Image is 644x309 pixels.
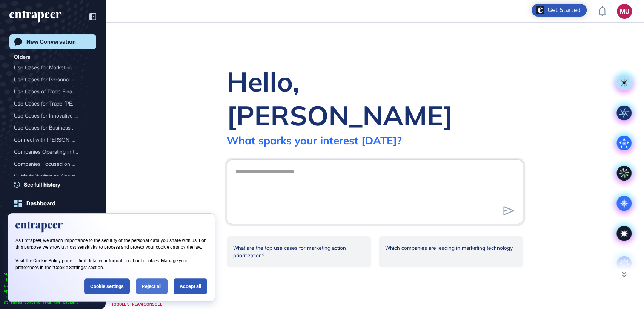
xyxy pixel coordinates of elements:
div: Get Started [547,6,581,14]
div: What are the top use cases for marketing action prioritization? [227,236,371,267]
div: Use Cases for Innovative ... [14,110,86,122]
div: Olders [14,52,30,61]
div: Dashboard [26,200,55,207]
div: entrapeer-logo [9,11,61,23]
div: Guide to Writing an About Page for Your Website [14,170,92,182]
a: New Conversation [9,34,96,49]
div: Connect with [PERSON_NAME] [14,134,86,146]
div: Use Cases for Business Lo... [14,122,86,134]
div: Companies Focused on Decarbonization Efforts [14,158,92,170]
div: Companies Operating in th... [14,146,86,158]
div: What sparks your interest [DATE]? [227,134,402,147]
img: launcher-image-alternative-text [536,6,544,14]
div: Use Cases for Innovative Payment Methods [14,110,92,122]
div: Open Get Started checklist [532,4,587,17]
div: Use Cases for Business Loan Products [14,122,92,134]
button: MU [617,4,632,19]
a: See full history [14,181,96,188]
div: New Conversation [26,38,76,45]
div: Use Cases for Trade Finance Products [14,98,92,110]
div: Use Cases for Marketing A... [14,61,86,73]
div: Guide to Writing an About... [14,170,86,182]
div: Companies Focused on Deca... [14,158,86,170]
div: Companies Operating in the High Precision Laser Industry [14,146,92,158]
div: Use Cases of Trade Finance Products [14,86,92,98]
div: Use Cases for Trade [PERSON_NAME]... [14,98,86,110]
div: Use Cases for Personal Lo... [14,73,86,86]
div: Which companies are leading in marketing technology [379,236,523,267]
div: Use Cases of Trade Financ... [14,86,86,98]
span: See full history [24,181,60,188]
div: Use Cases for Personal Loans [14,73,92,86]
div: Use Cases for Marketing Action Prioritization [14,61,92,73]
div: TOGGLE STREAM CONSOLE [109,300,164,309]
a: Dashboard [9,196,96,211]
div: Connect with Nash [14,134,92,146]
div: Hello, [PERSON_NAME] [227,64,523,132]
